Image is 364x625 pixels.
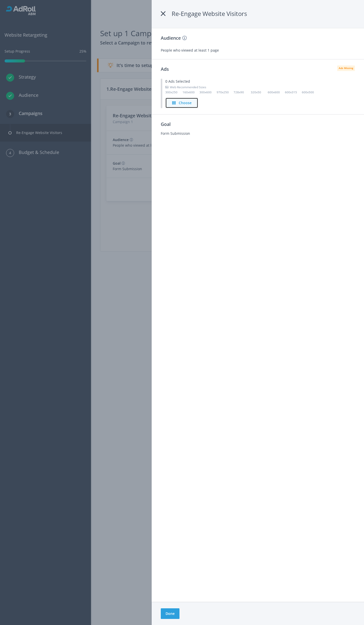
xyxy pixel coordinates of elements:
[161,608,179,619] button: Done
[161,131,355,136] p: Form Submission
[152,28,364,59] div: People who viewed at least 1 page
[217,90,234,95] small: 970x250
[165,79,355,108] div: 0 Ads Selected
[170,85,206,89] span: Web Recommended Sizes
[183,90,200,95] small: 160x600
[234,90,251,95] small: 728x90
[172,9,247,18] span: Re-Engage Website Visitors
[161,121,171,128] h3: Goal
[161,34,355,41] h3: Audience
[302,90,319,95] small: 600x500
[179,100,192,106] h4: Choose
[161,65,169,73] h3: Ads
[165,90,183,95] small: 300x250
[339,66,353,70] span: Ads Missing
[285,90,302,95] small: 600x315
[199,90,217,95] small: 300x600
[268,90,285,95] small: 600x600
[165,98,198,108] button: Choose
[251,90,268,95] small: 320x50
